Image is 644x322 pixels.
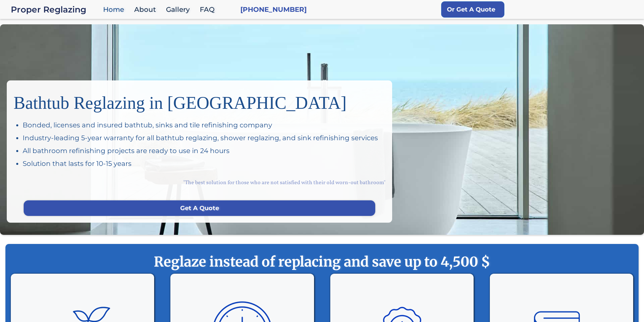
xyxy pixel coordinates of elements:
div: Industry-leading 5-year warranty for all bathtub reglazing, shower reglazing, and sink refinishin... [23,133,385,143]
a: [PHONE_NUMBER] [240,5,307,14]
div: Proper Reglazing [11,5,100,14]
a: home [11,5,100,14]
strong: Reglaze instead of replacing and save up to 4,500 $ [19,253,625,270]
a: FAQ [196,2,221,17]
a: Home [100,2,131,17]
a: Get A Quote [24,200,375,216]
a: Gallery [163,2,196,17]
a: About [131,2,163,17]
div: "The best solution for those who are not satisfied with their old worn-out bathroom" [14,172,385,194]
div: Solution that lasts for 10-15 years [23,159,385,168]
a: Or Get A Quote [441,1,504,18]
div: Bonded, licenses and insured bathtub, sinks and tile refinishing company [23,120,385,130]
h1: Bathtub Reglazing in [GEOGRAPHIC_DATA] [14,87,385,114]
div: All bathroom refinishing projects are ready to use in 24 hours [23,146,385,155]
